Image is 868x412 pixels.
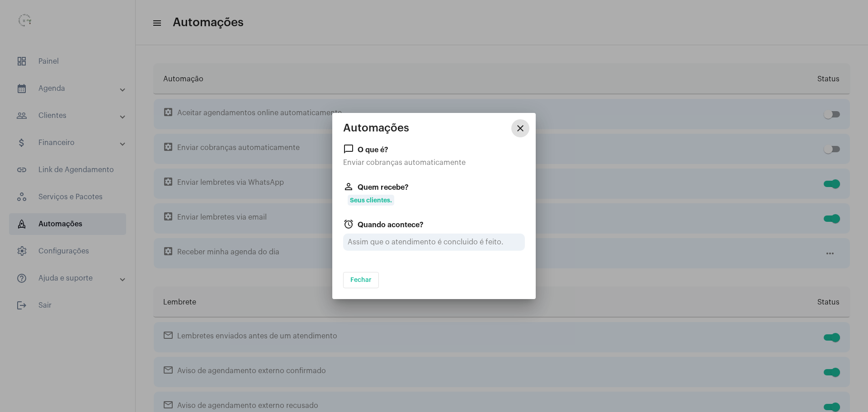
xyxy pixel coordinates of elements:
mat-icon: perm_identity [343,181,354,192]
mat-card-title: Automações [343,122,525,134]
span: Fechar [350,277,372,283]
span: O que é? [343,144,525,154]
button: Fechar [343,272,379,288]
mat-icon: close [515,123,526,134]
div: Enviar cobranças automaticamente [343,159,525,167]
mat-icon: chat_bubble_outline [343,144,354,154]
span: Quando acontece? [343,219,525,229]
div: Assim que o atendimento é concluido é feito. [343,234,525,251]
span: Seus clientes. [348,195,394,206]
mat-icon: alarm [343,219,354,229]
span: Quem recebe? [343,181,525,192]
